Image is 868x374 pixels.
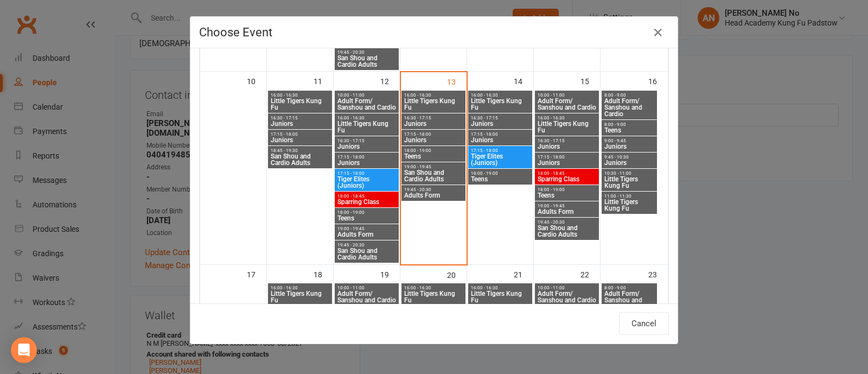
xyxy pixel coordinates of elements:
div: Open Intercom Messenger [11,337,37,363]
span: Adults Form [337,231,397,238]
span: 18:00 - 18:45 [537,171,597,176]
span: Little Tigers Kung Fu [337,121,397,134]
button: Close [649,24,667,41]
span: San Shou and Cardio Adults [537,225,597,238]
span: Little Tigers Kung Fu [537,121,597,134]
span: 18:00 - 19:00 [470,171,530,176]
span: Juniors [604,143,655,150]
span: San Shou and Cardio Adults [337,248,397,261]
span: 16:30 - 17:15 [337,138,397,143]
span: Little Tigers Kung Fu [604,199,655,212]
span: Little Tigers Kung Fu [470,290,530,303]
span: 19:00 - 19:45 [404,164,463,169]
span: 19:00 - 19:45 [337,226,397,231]
span: Juniors [537,160,597,166]
span: Teens [537,192,597,199]
span: Sparring Class [537,176,597,182]
div: 10 [247,72,266,90]
span: 19:45 - 20:30 [404,187,463,192]
span: San Shou and Cardio Adults [270,153,330,166]
span: Adults Form [537,208,597,215]
span: San Shou and Cardio Adults [337,55,397,68]
div: 22 [580,265,600,283]
span: Little Tigers Kung Fu [404,98,463,111]
span: Juniors [337,143,397,150]
span: 8:00 - 9:00 [604,93,655,98]
span: 18:45 - 19:30 [270,148,330,153]
span: 16:00 - 16:30 [537,116,597,121]
span: 16:00 - 16:30 [404,93,463,98]
span: Little Tigers Kung Fu [604,176,655,189]
span: Adults Form [404,192,463,199]
span: Adult Form/ Sanshou and Cardio [537,290,597,303]
span: 19:45 - 20:30 [537,220,597,225]
span: 16:30 - 17:15 [470,116,530,121]
span: 10:00 - 11:00 [337,286,397,290]
span: Adult Form/ Sanshou and Cardio [337,290,397,303]
span: 9:00 - 9:45 [604,138,655,143]
span: 18:00 - 18:45 [337,194,397,199]
span: Teens [470,176,530,182]
span: Juniors [337,160,397,166]
span: 19:45 - 20:30 [337,243,397,248]
span: San Shou and Cardio Adults [404,169,463,182]
span: 10:00 - 11:00 [537,93,597,98]
span: 10:00 - 11:00 [537,286,597,290]
span: Sparring Class [337,199,397,205]
div: 21 [514,265,533,283]
span: Teens [337,215,397,221]
button: Cancel [619,312,669,335]
span: Little Tigers Kung Fu [404,290,463,303]
span: Juniors [537,143,597,150]
span: 18:00 - 19:00 [537,187,597,192]
span: 17:15 - 18:00 [270,132,330,137]
span: Juniors [404,121,463,127]
span: 17:15 - 18:00 [470,132,530,137]
span: Little Tigers Kung Fu [270,98,330,111]
div: 13 [447,72,467,90]
span: 16:00 - 16:30 [270,93,330,98]
span: Juniors [470,137,530,143]
span: 18:00 - 19:00 [337,210,397,215]
span: 19:45 - 20:30 [337,50,397,55]
span: 16:00 - 16:30 [270,286,330,290]
span: 17:15 - 18:00 [404,132,463,137]
span: 16:00 - 16:30 [404,286,463,290]
span: Adult Form/ Sanshou and Cardio [604,98,655,117]
span: Little Tigers Kung Fu [470,98,530,111]
div: 12 [380,72,400,90]
div: 20 [447,265,467,283]
span: Adult Form/ Sanshou and Cardio [604,290,655,310]
span: 16:00 - 16:30 [470,286,530,290]
span: 11:00 - 11:30 [604,194,655,199]
span: Juniors [270,121,330,127]
div: 23 [648,265,668,283]
span: 16:00 - 16:30 [337,116,397,121]
span: 17:15 - 18:00 [337,171,397,176]
span: Teens [604,127,655,134]
span: Little Tigers Kung Fu [270,290,330,303]
span: Juniors [470,121,530,127]
div: 15 [580,72,600,90]
span: 17:15 - 18:00 [537,155,597,160]
span: 16:30 - 17:15 [537,138,597,143]
div: 17 [247,265,266,283]
div: 16 [648,72,668,90]
span: 16:30 - 17:15 [270,116,330,121]
span: 19:00 - 19:45 [537,204,597,208]
span: 17:15 - 18:00 [470,148,530,153]
span: Juniors [604,160,655,166]
span: 8:00 - 9:00 [604,286,655,290]
span: Juniors [270,137,330,143]
span: 8:00 - 9:00 [604,122,655,127]
span: Adult Form/ Sanshou and Cardio [537,98,597,111]
span: Tiger Elites (Juniors) [337,176,397,189]
span: Adult Form/ Sanshou and Cardio [337,98,397,111]
span: 16:30 - 17:15 [404,116,463,121]
span: Teens [404,153,463,160]
h4: Choose Event [199,26,669,39]
div: 14 [514,72,533,90]
span: 16:00 - 16:30 [470,93,530,98]
div: 18 [314,265,333,283]
span: 10:30 - 11:00 [604,171,655,176]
